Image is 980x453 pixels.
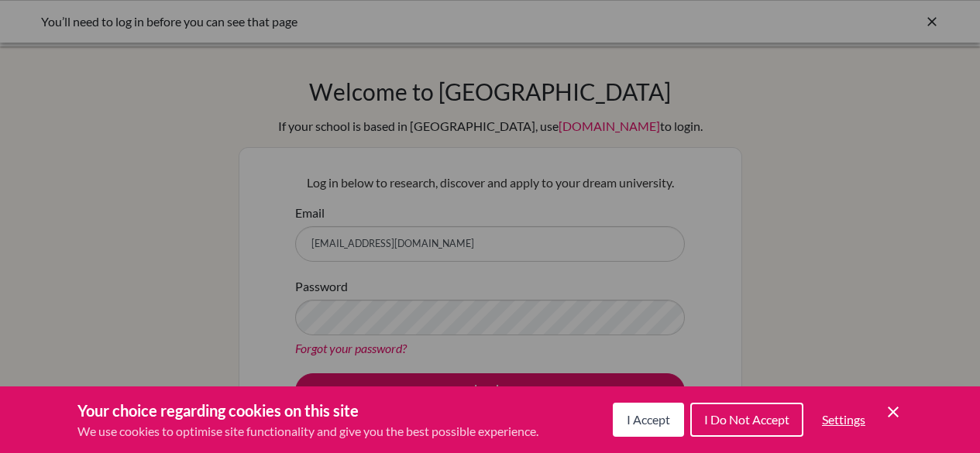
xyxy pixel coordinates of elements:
[627,412,670,427] span: I Accept
[810,404,878,435] button: Settings
[613,403,684,437] button: I Accept
[77,399,538,422] h3: Your choice regarding cookies on this site
[690,403,803,437] button: I Do Not Accept
[884,403,903,421] button: Save and close
[77,422,538,441] p: We use cookies to optimise site functionality and give you the best possible experience.
[704,412,789,427] span: I Do Not Accept
[822,412,865,427] span: Settings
